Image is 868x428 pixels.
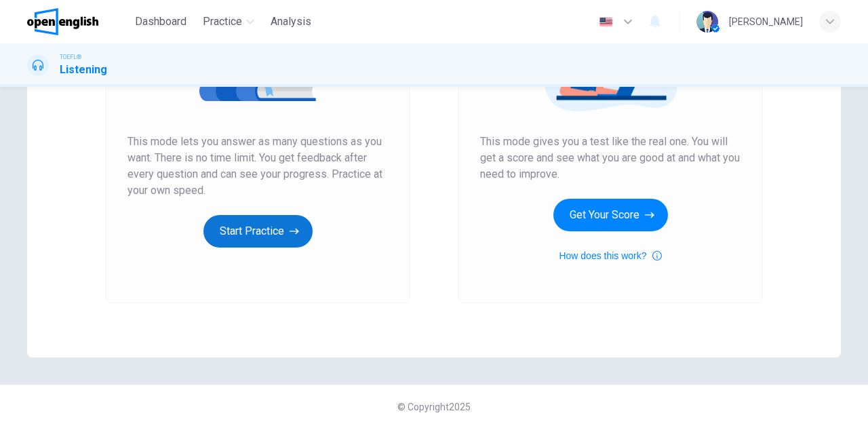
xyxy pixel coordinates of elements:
span: Practice [203,14,242,30]
span: This mode gives you a test like the real one. You will get a score and see what you are good at a... [480,134,741,182]
span: © Copyright 2025 [397,402,471,412]
span: This mode lets you answer as many questions as you want. There is no time limit. You get feedback... [127,134,388,199]
span: Analysis [271,14,311,30]
div: [PERSON_NAME] [729,14,803,30]
button: Analysis [265,9,317,34]
span: Dashboard [135,14,186,30]
a: OpenEnglish logo [27,8,130,35]
img: Profile picture [696,11,718,33]
h1: Listening [60,62,107,78]
button: Dashboard [130,9,192,34]
img: en [597,17,614,27]
img: OpenEnglish logo [27,8,98,35]
button: Practice [197,9,260,34]
button: Start Practice [203,215,313,248]
span: TOEFL® [60,52,81,62]
button: How does this work? [559,248,661,264]
button: Get Your Score [553,199,668,231]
